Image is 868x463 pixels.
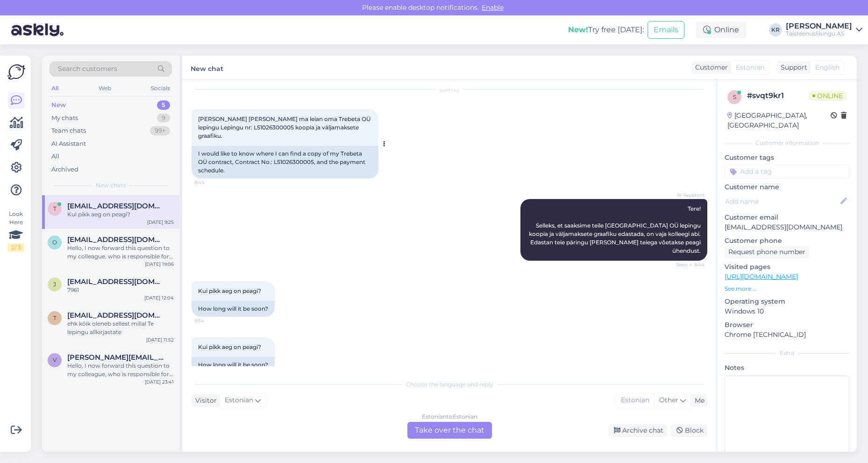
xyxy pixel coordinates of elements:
div: [DATE] 11:52 [146,336,174,343]
div: 2 / 3 [7,243,24,252]
p: Visited pages [725,262,849,272]
div: I would like to know where I can find a copy of my Trebeta OÜ contract, Contract No.: L5102630000... [192,146,378,178]
input: Add name [725,196,839,207]
p: Customer name [725,182,849,192]
p: Notes [725,363,849,373]
p: Browser [725,320,849,330]
div: 5 [157,100,170,110]
div: Extra [725,349,849,357]
span: t [53,314,57,321]
div: Look Here [7,210,24,252]
div: [DATE] 12:04 [144,294,174,301]
span: oskar100@mail.ee [67,235,164,244]
div: Me [691,396,704,406]
input: Add a tag [725,164,849,178]
div: Request phone number [725,246,809,258]
span: s [733,93,736,100]
p: Chrome [TECHNICAL_ID] [725,330,849,340]
div: Web [97,82,113,94]
div: All [51,152,59,161]
div: Archived [51,165,78,174]
div: Try free [DATE]: [568,24,644,36]
b: New! [568,25,588,34]
span: Kui pikk aeg on peagi? [198,343,261,350]
span: Online [809,91,847,101]
div: Customer information [725,139,849,147]
span: Search customers [58,64,117,74]
div: Visitor [192,396,217,406]
span: Estonian [736,63,764,72]
div: How long will it be soon? [192,357,275,373]
div: My chats [51,114,78,123]
p: See more ... [725,285,849,293]
div: Block [671,424,707,437]
span: j [53,281,56,288]
div: Team chats [51,126,86,135]
div: Hello, I now forward this question to my colleague, who is responsible for this. The reply will b... [67,362,174,378]
div: [PERSON_NAME] [786,22,852,30]
span: 8:44 [194,179,229,186]
div: ehk kõik oleneb sellest millal Te lepingu allkirjastate [67,320,174,336]
button: Emails [647,21,684,39]
span: vladimir@tootajad.ee [67,353,164,362]
div: Socials [149,82,172,94]
p: [EMAIL_ADDRESS][DOMAIN_NAME] [725,222,849,232]
div: Customer [691,63,728,72]
div: Take over the chat [407,422,492,439]
label: New chat [191,61,223,74]
p: Customer phone [725,236,849,246]
span: treskanor.ou@gmail.com [67,311,164,320]
div: New [51,100,66,110]
div: 7961 [67,286,174,294]
div: [DATE] [192,85,707,93]
span: [PERSON_NAME] [PERSON_NAME] ma leian oma Trebeta OÜ lepingu Lepingu nr: L51026300005 koopia ja vä... [198,115,372,139]
div: [GEOGRAPHIC_DATA], [GEOGRAPHIC_DATA] [727,111,831,130]
span: Estonian [225,395,253,406]
div: Support [777,63,807,72]
a: [PERSON_NAME]Täisteenusliisingu AS [786,22,862,37]
a: [URL][DOMAIN_NAME] [725,272,798,281]
div: Kui pikk aeg on peagi? [67,210,174,219]
span: AI Assistant [669,192,704,199]
img: Askly Logo [7,63,25,81]
div: # svqt9kr1 [747,90,809,101]
div: 9 [157,114,170,123]
div: [DATE] 9:25 [147,219,174,226]
span: Other [659,396,678,404]
span: 8:54 [194,317,229,324]
p: Customer email [725,213,849,222]
span: Kui pikk aeg on peagi? [198,287,261,294]
div: 99+ [150,126,170,135]
span: English [815,63,840,72]
span: New chats [96,181,126,190]
div: KR [769,23,782,36]
p: Operating system [725,297,849,306]
div: AI Assistant [51,139,86,149]
span: Seen ✓ 8:44 [669,261,704,268]
div: How long will it be soon? [192,301,275,317]
div: Täisteenusliisingu AS [786,30,852,37]
div: [DATE] 23:41 [145,378,174,385]
span: t [53,205,57,212]
div: Archive chat [608,424,667,437]
span: Enable [479,3,506,12]
div: [DATE] 19:06 [145,261,174,268]
span: o [52,239,57,246]
p: Customer tags [725,153,849,163]
div: Estonian to Estonian [422,413,477,421]
div: Choose the language and reply [192,380,707,389]
span: jevgenija.miloserdova@tele2.com [67,278,164,286]
span: v [53,356,57,363]
div: Hello, I now forward this question to my colleague, who is responsible for this. The reply will b... [67,244,174,261]
div: All [50,82,60,94]
p: Windows 10 [725,306,849,316]
span: trebeta9@gmail.com [67,202,164,210]
div: Estonian [616,393,654,407]
div: Online [696,21,747,38]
